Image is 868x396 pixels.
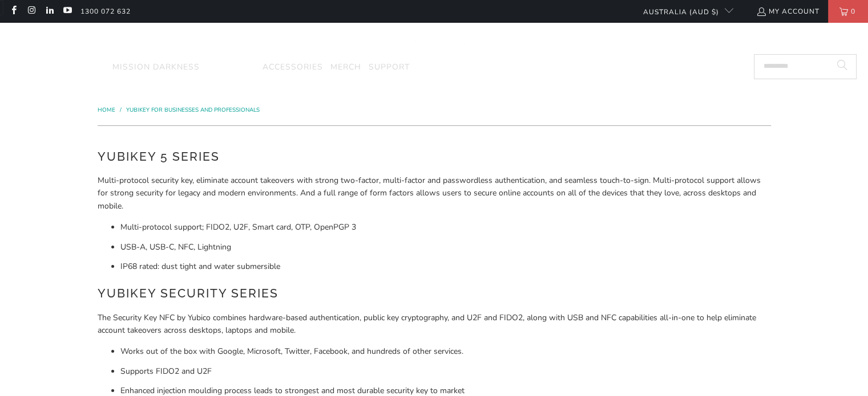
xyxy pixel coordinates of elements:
[120,106,122,114] span: /
[98,284,771,303] h2: YubiKey Security Series
[98,106,117,114] a: Home
[120,345,771,358] li: Works out of the box with Google, Microsoft, Twitter, Facebook, and hundreds of other services.
[112,62,200,72] span: Mission Darkness
[828,54,857,79] button: Search
[98,148,771,166] h2: YubiKey 5 Series
[369,54,410,81] a: Support
[11,54,105,81] a: Encrypted Storage
[369,62,410,72] span: Support
[98,174,771,213] p: Multi-protocol security key, eliminate account takeovers with strong two-factor, multi-factor and...
[754,54,857,79] input: Search...
[120,221,771,234] li: Multi-protocol support; FIDO2, U2F, Smart card, OTP, OpenPGP 3
[207,62,243,72] span: YubiKey
[330,54,361,81] a: Merch
[112,54,200,81] a: Mission Darkness
[62,7,72,16] a: Trust Panda Australia on YouTube
[98,312,771,337] p: The Security Key NFC by Yubico combines hardware-based authentication, public key cryptography, a...
[26,7,36,16] a: Trust Panda Australia on Instagram
[120,365,771,378] li: Supports FIDO2 and U2F
[11,54,410,81] nav: Translation missing: en.navigation.header.main_nav
[330,62,361,72] span: Merch
[120,241,771,254] li: USB-A, USB-C, NFC, Lightning
[120,260,771,273] li: IP68 rated: dust tight and water submersible
[98,106,115,114] span: Home
[11,62,105,72] span: Encrypted Storage
[756,5,819,18] a: My Account
[9,7,18,16] a: Trust Panda Australia on Facebook
[263,54,323,81] a: Accessories
[126,106,260,114] a: YubiKey for Businesses and Professionals
[207,54,255,81] summary: YubiKey
[45,7,54,16] a: Trust Panda Australia on LinkedIn
[263,62,323,72] span: Accessories
[80,5,131,18] a: 1300 072 632
[376,28,492,52] img: Trust Panda Australia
